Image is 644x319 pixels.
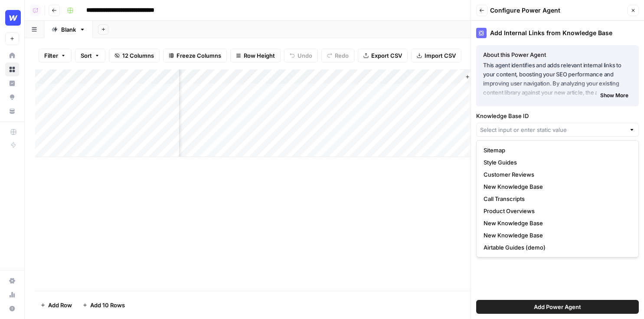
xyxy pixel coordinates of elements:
[358,49,408,62] button: Export CSV
[48,301,72,309] span: Add Row
[476,112,639,120] label: Knowledge Base ID
[484,182,628,191] span: New Knowledge Base
[244,51,275,60] span: Row Height
[483,50,632,59] div: About this Power Agent
[109,49,160,62] button: 12 Columns
[44,51,58,60] span: Filter
[163,49,227,62] button: Freeze Columns
[5,49,19,62] a: Home
[177,51,221,60] span: Freeze Columns
[484,146,628,155] span: Sitemap
[476,300,639,314] button: Add Power Agent
[411,49,461,62] button: Import CSV
[81,51,92,60] span: Sort
[5,288,19,302] a: Usage
[122,51,154,60] span: 12 Columns
[297,51,312,60] span: Undo
[44,21,93,38] a: Blank
[5,76,19,90] a: Insights
[484,170,628,179] span: Customer Reviews
[5,10,21,26] img: Webflow Logo
[484,158,628,167] span: Style Guides
[425,51,456,60] span: Import CSV
[335,51,349,60] span: Redo
[35,298,77,312] button: Add Row
[484,243,628,252] span: Airtable Guides (demo)
[75,49,105,62] button: Sort
[480,125,625,134] input: Select input or enter static value
[5,90,19,104] a: Opportunities
[484,194,628,203] span: Call Transcripts
[600,92,628,99] span: Show More
[461,71,507,82] button: Add Column
[39,49,72,62] button: Filter
[484,219,628,227] span: New Knowledge Base
[230,49,281,62] button: Row Height
[61,25,76,34] div: Blank
[476,140,639,156] div: Enter the ID of the Knowledge Base containing your website's content to find relevant internal li...
[483,61,632,98] p: This agent identifies and adds relevant internal links to your content, boosting your SEO perform...
[597,90,632,101] button: Show More
[5,274,19,288] a: Settings
[371,51,402,60] span: Export CSV
[90,301,125,309] span: Add 10 Rows
[484,207,628,215] span: Product Overviews
[484,231,628,240] span: New Knowledge Base
[534,303,581,311] span: Add Power Agent
[5,7,19,29] button: Workspace: Webflow
[321,49,354,62] button: Redo
[5,302,19,316] button: Help + Support
[5,104,19,118] a: Your Data
[284,49,318,62] button: Undo
[5,62,19,76] a: Browse
[77,298,130,312] button: Add 10 Rows
[476,28,639,38] div: Add Internal Links from Knowledge Base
